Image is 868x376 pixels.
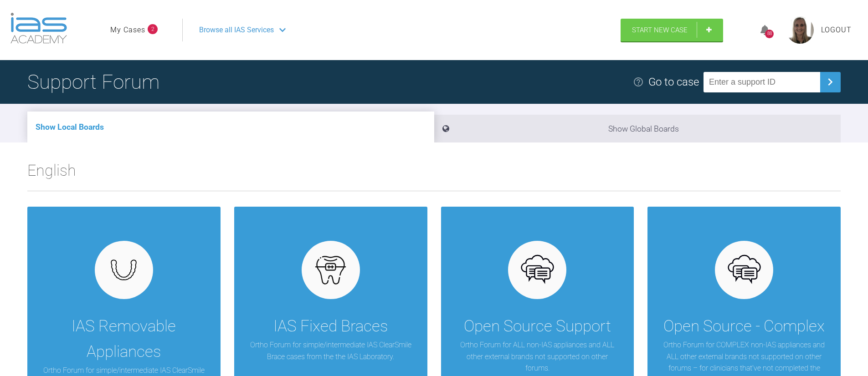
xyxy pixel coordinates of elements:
img: fixed.9f4e6236.svg [313,253,348,288]
div: IAS Removable Appliances [41,314,207,365]
li: Show Local Boards [27,112,434,142]
img: logo-light.3e3ef733.png [10,13,67,44]
img: profile.png [786,16,814,44]
span: Browse all IAS Services [199,24,274,36]
p: Ortho Forum for simple/intermediate IAS ClearSmile Brace cases from the the IAS Laboratory. [248,339,414,362]
span: 2 [148,24,158,34]
div: Open Source - Complex [663,314,825,339]
div: Go to case [648,73,699,91]
li: Show Global Boards [434,115,841,142]
div: Open Source Support [464,314,611,339]
a: My Cases [110,24,145,36]
span: Start New Case [632,26,688,34]
p: Ortho Forum for ALL non-IAS appliances and ALL other external brands not supported on other forums. [455,339,621,374]
img: chevronRight.28bd32b0.svg [823,75,837,89]
img: removables.927eaa4e.svg [106,257,141,283]
img: opensource.6e495855.svg [520,253,555,288]
img: opensource.6e495855.svg [727,253,762,288]
input: Enter a support ID [704,72,820,92]
a: Logout [821,24,852,36]
h1: Support Forum [27,66,159,98]
img: help.e70b9f3d.svg [633,76,644,87]
div: IAS Fixed Braces [273,314,388,339]
div: 88 [765,30,774,38]
h2: English [27,158,841,191]
a: Start New Case [621,19,723,41]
